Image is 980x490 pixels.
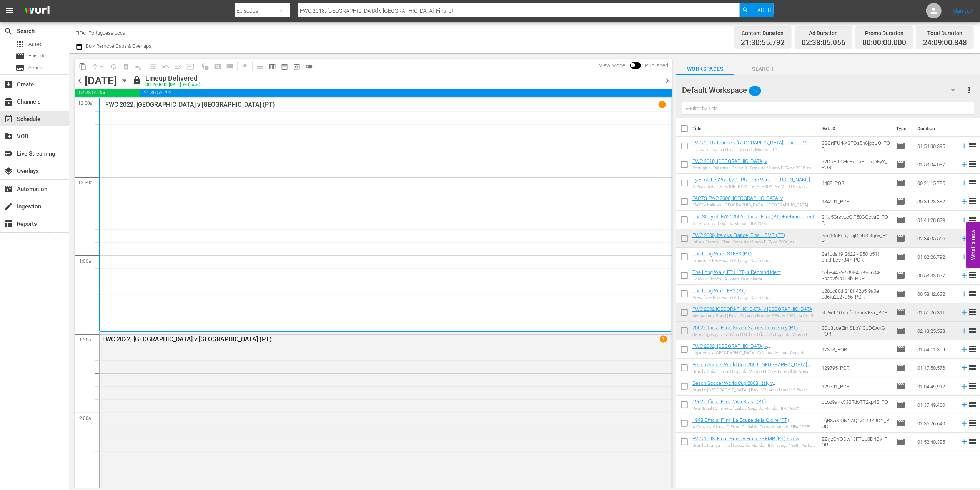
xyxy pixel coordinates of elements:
span: reorder [968,381,978,391]
svg: Add to Schedule [960,216,968,224]
svg: Add to Schedule [960,345,968,354]
a: FWC 2018, France v [GEOGRAPHIC_DATA], Final - FMR (PT) [692,140,813,151]
span: more_vert [965,86,974,95]
td: 00:21:15.785 [915,174,957,192]
a: FWC 2018, [GEOGRAPHIC_DATA] v [GEOGRAPHIC_DATA], Group Stage - FMR (PT) + rebrand promo 2 [692,158,814,176]
span: Episode [897,419,906,428]
span: 21:30:55.792 [741,39,785,47]
td: 01:37:49.400 [915,396,957,414]
span: Published [641,62,672,69]
span: Toggle to switch from Published to Draft view. [630,62,636,68]
div: Brasil x Suíça | Final | Copa do Mundo FIFA de Futebol de Areia [GEOGRAPHIC_DATA] 2009™ | Jogo co... [692,369,815,374]
span: Asset [15,40,25,49]
span: Episode [897,252,906,262]
td: 01:52:40.385 [915,433,957,451]
span: reorder [968,400,978,409]
span: Episode [28,52,46,60]
a: The Story of, FWC 2006 Official Film (PT) + rebrand ident [692,214,814,220]
span: reorder [968,344,978,354]
span: Automation [4,185,13,194]
th: Title [692,118,818,139]
span: Episode [897,400,906,409]
a: 2002 Official Film, Seven Games from Glory (PT) [692,325,798,331]
div: [DATE] [85,74,117,87]
span: Episode [897,363,906,373]
a: FACTS FWC 2006, [GEOGRAPHIC_DATA] v [GEOGRAPHIC_DATA] (PT) [692,195,786,207]
span: 24 hours Lineup View is OFF [303,60,315,73]
div: Heróis e Bebês | A Longa Caminhada [692,277,781,282]
span: 1 [660,335,667,342]
div: Inglaterra x [GEOGRAPHIC_DATA]| Quartas de final | Copa do Mundo FIFA de 2002, na Coreia e no [GE... [692,351,815,356]
a: Eyes of the World, S1EP8 - The Wink: [PERSON_NAME] and [PERSON_NAME] (PT) [692,177,813,188]
span: reorder [968,215,978,224]
td: 01:02:26.792 [915,248,957,266]
span: Episode [897,437,906,446]
td: 00:58:42.632 [915,285,957,303]
td: 2a1dda19-2622-4850-b51f-bfadfbc97347_POR [819,248,893,266]
td: 02:13:25.528 [915,322,957,340]
a: FWC 1998, Final, Brazil v France - FMR (PT) - New Commentary [692,436,802,447]
span: Search [734,64,792,74]
svg: Add to Schedule [960,290,968,298]
th: Ext. ID [818,118,892,139]
span: Search [751,3,772,17]
td: 8ZvjzOYODw13FFUp0D4Gv_POR [819,433,893,451]
span: Asset [28,40,41,48]
td: 7on10qPcnyLajDDU3ntg6y_POR [819,229,893,248]
span: 00:00:00.000 [862,39,906,47]
img: ans4CAIJ8jUAAAAAAAAAAAAAAAAAAAAAAAAgQb4GAAAAAAAAAAAAAAAAAAAAAAAAJMjXAAAAAAAAAAAAAAAAAAAAAAAAgAT5G... [18,2,55,20]
td: 01:54:11.309 [915,340,957,359]
td: 01:53:04.087 [915,155,957,174]
span: Reports [4,219,13,228]
td: 5eb84476-609f-4ce9-a604-3baa2f4b164b_POR [819,266,893,285]
svg: Add to Schedule [960,308,968,317]
a: FWC 2002, [GEOGRAPHIC_DATA] v [GEOGRAPHIC_DATA], Quarter-Finals - FMR (PT) + Rebrand promo 2 [692,343,800,361]
span: Episode [897,382,906,391]
td: ktLWtLQTqnIfzU2unVBsx_POR [819,303,893,322]
span: Live Streaming [4,149,13,158]
div: Total Duration [923,28,967,39]
span: movie [897,271,906,280]
span: Search [4,27,13,36]
a: FWC 2002 [GEOGRAPHIC_DATA] v [GEOGRAPHIC_DATA], Final (PT) - New Commentary + rebrand promo 2 [692,306,815,318]
div: Viva Brasil | O Filme Oficial da Copa do Mundo FIFA 1962™ [692,406,800,411]
span: Series [15,63,25,72]
svg: Add to Schedule [960,364,968,372]
span: toggle_off [305,63,313,70]
svg: Add to Schedule [960,438,968,446]
td: 129791_POR [819,377,893,396]
svg: Add to Schedule [960,253,968,261]
span: 02:38:05.056 [75,89,140,97]
span: Ingestion [4,202,13,211]
svg: Add to Schedule [960,160,968,169]
a: The Long Walk, EP2 (PT) [692,288,746,294]
td: 01:51:26.311 [915,303,957,322]
span: reorder [968,326,978,335]
a: The Long Walk, S1EP3 (PT) [692,251,752,257]
td: 22DpHl0CHeReimHuUgDFyY_POR [819,155,893,174]
a: Sign Out [953,8,973,14]
div: A Copa da Glória | O Filme Oficial da Copa do Mundo FIFA 1998™ [692,425,812,430]
div: Trauma e Redenção | A Longa Caminhada [692,258,772,263]
span: Episode [15,52,25,61]
span: content_copy [79,63,87,70]
td: 3DJ3LdeEImSLbYjGJDGAXG_POR [819,322,893,340]
a: Beach Soccer World Cup 2009, [GEOGRAPHIC_DATA] v [GEOGRAPHIC_DATA] (PT) [692,362,814,373]
span: date_range_outlined [281,63,288,70]
svg: Add to Schedule [960,382,968,391]
span: View Mode: [595,62,630,69]
div: Content Duration [741,28,785,39]
span: VOD [4,132,13,141]
div: Alemanha x Brasil | Final | Copa do Mundo FIFA de 2002, na Coreia e no [GEOGRAPHIC_DATA] | Jogo C... [692,314,815,319]
span: lock [132,76,141,85]
p: FWC 2022, [GEOGRAPHIC_DATA] v [GEOGRAPHIC_DATA] (PT) [105,101,275,108]
svg: Add to Schedule [960,401,968,409]
span: reorder [968,270,978,280]
span: Episode [897,141,906,151]
span: 02:38:05.056 [802,39,845,47]
span: Workspaces [676,64,734,74]
div: Ad Duration [802,28,845,39]
span: Schedule [4,114,13,124]
span: Episode [897,234,906,243]
button: Search [740,3,774,17]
